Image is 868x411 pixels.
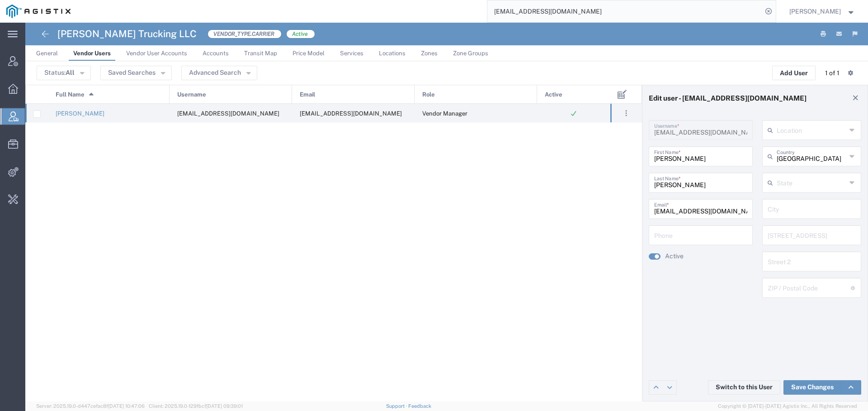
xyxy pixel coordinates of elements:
span: Zones [421,50,438,57]
button: Switch to this User [708,380,780,395]
span: Services [340,50,363,57]
label: Active [665,251,684,261]
a: Edit next row [663,381,676,394]
img: logo [6,5,71,18]
a: Edit previous row [649,381,663,394]
span: Username [177,85,206,104]
span: Zone Groups [453,50,488,57]
span: Vendor Manager [422,110,467,117]
span: All [66,69,75,76]
input: Search for shipment number, reference number [487,0,762,22]
span: cctruckingllc@yahoo.com [177,110,279,117]
span: Email [300,85,315,104]
button: Saved Searches [100,66,172,80]
a: [PERSON_NAME] [56,110,104,117]
span: Server: 2025.19.0-d447cefac8f [36,403,145,409]
span: Client: 2025.19.0-129fbcf [149,403,243,409]
button: Status:All [37,66,91,80]
h4: Edit user - [EMAIL_ADDRESS][DOMAIN_NAME] [649,94,807,102]
span: cctruckingllc@yahoo.com [300,110,402,117]
span: Accounts [203,50,229,57]
span: VENDOR_TYPE.CARRIER [208,29,282,39]
span: [DATE] 09:39:01 [206,403,243,409]
span: Price Model [292,50,325,57]
span: Vendor Users [73,50,111,57]
button: [PERSON_NAME] [789,6,856,17]
span: Vendor User Accounts [126,50,187,57]
span: Transit Map [244,50,277,57]
a: Feedback [408,403,431,409]
h4: [PERSON_NAME] Trucking LLC [57,23,197,45]
span: Locations [379,50,406,57]
span: Active [286,29,315,39]
a: Support [386,403,409,409]
span: General [36,50,58,57]
a: Save Changes [783,380,841,395]
button: Add User [772,66,816,80]
span: Active [545,85,562,104]
button: Advanced Search [181,66,257,80]
span: . . . [625,108,627,119]
span: Role [422,85,435,104]
span: [DATE] 10:47:06 [108,403,145,409]
span: Full Name [56,85,85,104]
span: Copyright © [DATE]-[DATE] Agistix Inc., All Rights Reserved [718,402,857,410]
span: Abbie Wilkiemeyer [789,6,841,16]
div: 1 of 1 [825,68,841,78]
button: ... [620,107,632,120]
